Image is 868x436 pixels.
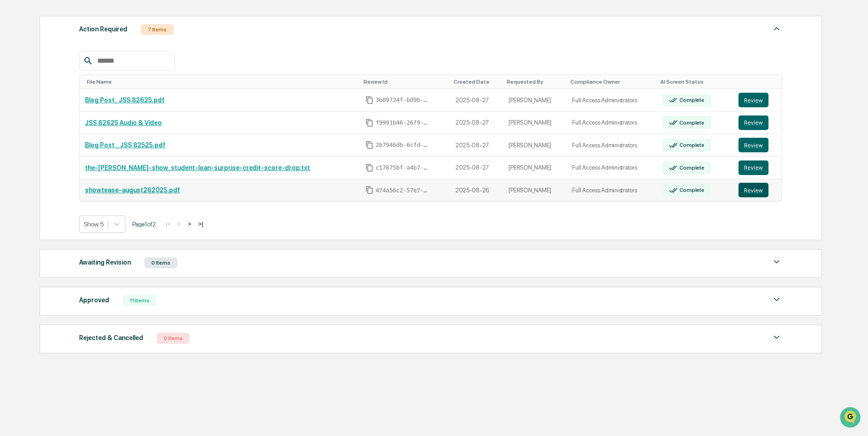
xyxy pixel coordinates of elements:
div: We're available if you need us! [31,79,115,86]
span: 2b7946db-6cfd-4506-bc1a-6e1822eb2a58 [375,141,430,149]
div: Action Required [79,23,127,35]
button: Review [738,160,768,175]
button: Review [738,93,768,107]
a: Review [738,183,776,197]
a: 🖐️Preclearance [5,111,62,127]
div: 11 Items [123,295,156,306]
a: Review [738,160,776,175]
span: Copy Id [365,164,374,172]
span: Copy Id [365,96,374,104]
div: Toggle SortBy [364,79,446,85]
td: 2025-08-27 [450,134,504,157]
td: [PERSON_NAME] [503,134,567,157]
div: Toggle SortBy [507,79,563,85]
td: 2025-08-27 [450,111,504,134]
button: < [175,220,184,228]
img: caret [771,256,782,267]
img: caret [771,23,782,34]
span: Copy Id [365,119,374,127]
a: JSS 82625 Audio & Video [85,119,162,126]
iframe: Open customer support [839,406,863,431]
a: 🗄️Attestations [62,111,116,127]
span: Page 1 of 2 [132,221,156,228]
p: How can we help? [9,19,165,34]
div: Complete [678,97,704,103]
div: 0 Items [157,333,190,344]
span: Pylon [90,154,110,161]
a: Review [738,115,776,130]
div: Complete [678,187,704,193]
div: 🔎 [9,133,16,140]
div: 🗄️ [66,115,73,123]
td: Full Access Administrators [567,179,657,201]
div: Toggle SortBy [740,79,778,85]
td: 2025-08-27 [450,157,504,180]
td: Full Access Administrators [567,134,657,157]
span: Copy Id [365,186,374,194]
span: 474a56c2-57e7-4907-b0ae-56ba997a52ed [375,187,430,194]
div: Approved [79,294,109,306]
button: Start new chat [155,72,165,83]
td: Full Access Administrators [567,89,657,112]
td: [PERSON_NAME] [503,157,567,180]
a: Review [738,93,776,107]
img: caret [771,294,782,305]
td: 2025-08-26 [450,179,504,201]
input: Clear [24,41,150,51]
span: Data Lookup [18,132,57,141]
button: Review [738,183,768,197]
span: Copy Id [365,141,374,149]
div: Complete [678,142,704,148]
div: Toggle SortBy [570,79,653,85]
div: Start new chat [31,70,149,79]
button: >| [195,220,206,228]
img: caret [771,332,782,343]
div: Awaiting Revision [79,256,131,268]
span: f9991b46-26f9-4408-9123-c4871407fa95 [375,119,430,126]
button: Review [738,138,768,152]
div: 7 Items [141,24,174,35]
div: Complete [678,120,704,126]
div: Complete [678,165,704,171]
a: Blog Post _ JSS 82525.pdf [85,141,165,149]
button: |< [163,220,173,228]
td: [PERSON_NAME] [503,179,567,201]
a: the-[PERSON_NAME]-show_student-loan-surprise-credit-score-drop.txt [85,164,310,171]
div: Toggle SortBy [454,79,500,85]
img: 1746055101610-c473b297-6a78-478c-a979-82029cc54cd1 [9,70,25,86]
td: [PERSON_NAME] [503,111,567,134]
div: Rejected & Cancelled [79,332,143,344]
td: 2025-08-27 [450,89,504,112]
span: 3b89724f-bd9b-4c10-9c95-11eebf94cb5f [375,96,430,104]
a: 🔎Data Lookup [5,128,61,145]
div: 🖐️ [9,115,16,123]
span: Preclearance [18,115,59,124]
div: Toggle SortBy [87,79,356,85]
div: 0 Items [145,257,177,268]
td: Full Access Administrators [567,157,657,180]
div: Toggle SortBy [660,79,729,85]
td: [PERSON_NAME] [503,89,567,112]
a: showtease-august262025.pdf [85,186,180,194]
span: Attestations [75,115,113,124]
span: c17875bf-a4b7-44c7-a17c-49ec451c6e40 [375,164,430,171]
a: Powered byPylon [64,154,110,161]
a: Blog Post_ JSS 82625.pdf [85,96,165,104]
button: > [185,220,194,228]
td: Full Access Administrators [567,111,657,134]
button: Review [738,115,768,130]
a: Review [738,138,776,152]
